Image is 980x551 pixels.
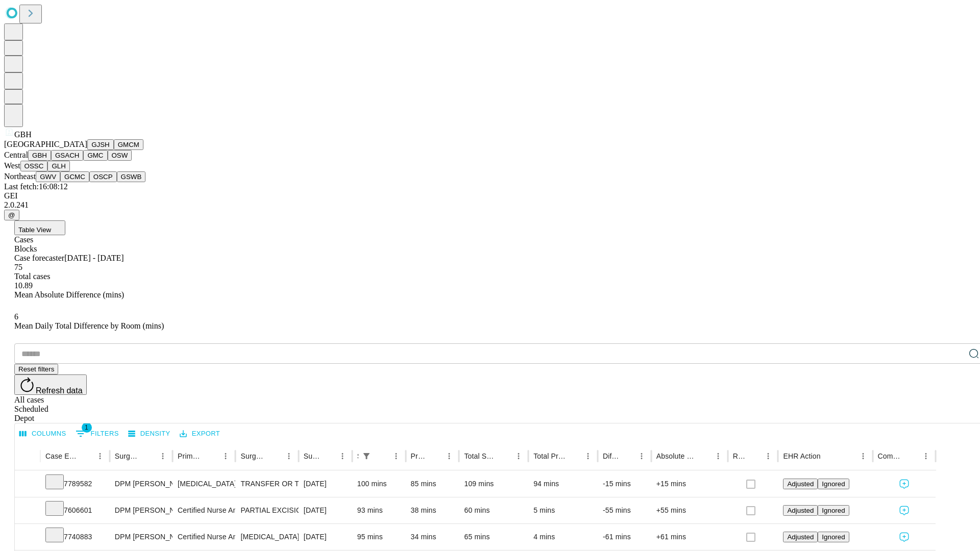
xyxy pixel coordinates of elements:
[178,524,230,550] div: Certified Nurse Anesthetist
[389,449,403,463] button: Menu
[656,452,696,460] div: Absolute Difference
[14,272,50,281] span: Total cases
[856,449,870,463] button: Menu
[267,449,282,463] button: Sort
[4,191,976,201] div: GEI
[4,161,20,170] span: West
[87,139,114,150] button: GJSH
[14,290,124,299] span: Mean Absolute Difference (mins)
[711,449,725,463] button: Menu
[73,425,121,442] button: Show filters
[357,452,358,460] div: Scheduled In Room Duration
[51,150,83,161] button: GSACH
[178,471,230,497] div: [MEDICAL_DATA]
[126,426,173,442] button: Density
[603,471,646,497] div: -15 mins
[36,386,83,395] span: Refresh data
[4,182,68,191] span: Last fetch: 16:08:12
[79,449,93,463] button: Sort
[115,471,167,497] div: DPM [PERSON_NAME]
[4,210,19,220] button: @
[204,449,218,463] button: Sort
[14,321,164,330] span: Mean Daily Total Difference by Room (mins)
[47,161,69,171] button: GLH
[533,452,566,460] div: Total Predicted Duration
[822,507,845,514] span: Ignored
[240,452,266,460] div: Surgery Name
[83,150,107,161] button: GMC
[282,449,296,463] button: Menu
[335,449,350,463] button: Menu
[411,452,427,460] div: Predicted In Room Duration
[240,471,293,497] div: TRANSFER OR TRANSPLANT SINGLE TENDON LEG DEEP
[656,497,723,523] div: +55 mins
[787,507,814,514] span: Adjusted
[304,471,347,497] div: [DATE]
[818,505,849,516] button: Ignored
[14,374,87,395] button: Refresh data
[411,497,454,523] div: 38 mins
[89,171,117,182] button: OSCP
[20,475,35,493] button: Expand
[64,254,124,262] span: [DATE] - [DATE]
[733,452,746,460] div: Resolved in EHR
[4,140,87,148] span: [GEOGRAPHIC_DATA]
[464,471,523,497] div: 109 mins
[533,497,593,523] div: 5 mins
[822,533,845,541] span: Ignored
[581,449,595,463] button: Menu
[620,449,634,463] button: Sort
[464,452,496,460] div: Total Scheduled Duration
[36,171,60,182] button: GWV
[359,449,374,463] div: 1 active filter
[117,171,146,182] button: GSWB
[108,150,132,161] button: OSW
[359,449,374,463] button: Show filters
[464,497,523,523] div: 60 mins
[411,524,454,550] div: 34 mins
[818,532,849,542] button: Ignored
[304,524,347,550] div: [DATE]
[14,263,22,271] span: 75
[357,497,401,523] div: 93 mins
[904,449,919,463] button: Sort
[357,524,401,550] div: 95 mins
[787,480,814,488] span: Adjusted
[783,505,818,516] button: Adjusted
[82,422,92,433] span: 1
[14,312,18,321] span: 6
[218,449,233,463] button: Menu
[45,471,105,497] div: 7789582
[156,449,170,463] button: Menu
[18,365,54,373] span: Reset filters
[141,449,156,463] button: Sort
[603,452,619,460] div: Difference
[28,150,51,161] button: GBH
[697,449,711,463] button: Sort
[4,172,36,181] span: Northeast
[45,497,105,523] div: 7606601
[603,524,646,550] div: -61 mins
[20,161,48,171] button: OSSC
[17,426,69,442] button: Select columns
[20,502,35,520] button: Expand
[787,533,814,541] span: Adjusted
[822,449,836,463] button: Sort
[8,211,15,219] span: @
[114,139,143,150] button: GMCM
[783,452,820,460] div: EHR Action
[20,529,35,546] button: Expand
[115,452,140,460] div: Surgeon Name
[464,524,523,550] div: 65 mins
[603,497,646,523] div: -55 mins
[178,497,230,523] div: Certified Nurse Anesthetist
[14,130,32,139] span: GBH
[656,471,723,497] div: +15 mins
[783,479,818,489] button: Adjusted
[115,497,167,523] div: DPM [PERSON_NAME]
[14,281,33,290] span: 10.89
[60,171,89,182] button: GCMC
[497,449,511,463] button: Sort
[533,471,593,497] div: 94 mins
[115,524,167,550] div: DPM [PERSON_NAME]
